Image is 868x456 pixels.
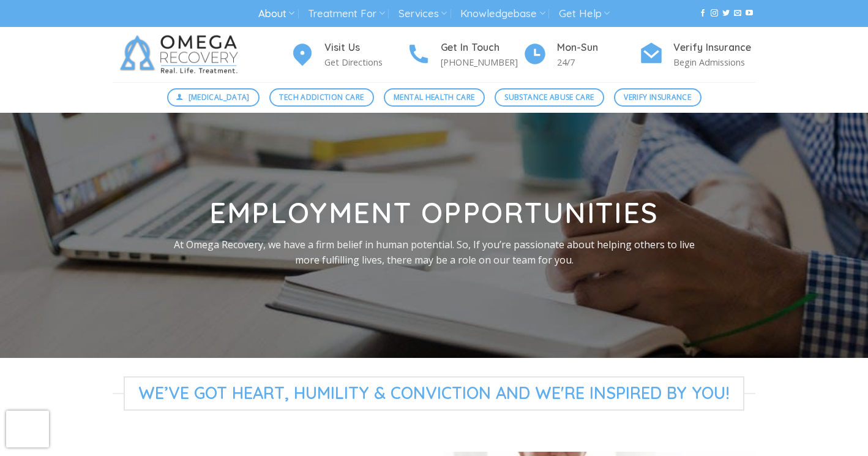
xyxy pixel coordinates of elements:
img: Omega Recovery [113,27,250,82]
a: Send us an email [734,9,741,18]
a: Follow on Facebook [699,9,706,18]
a: Treatment For [308,2,384,25]
h4: Verify Insurance [673,40,755,56]
a: Follow on Instagram [711,9,718,18]
a: Tech Addiction Care [269,88,374,107]
a: Verify Insurance [614,88,702,107]
span: We’ve Got Heart, Humility & Conviction and We're Inspired by You! [124,376,744,411]
a: Visit Us Get Directions [290,40,406,70]
a: Follow on YouTube [746,9,753,18]
span: Substance Abuse Care [504,91,594,103]
a: Mental Health Care [384,88,485,107]
a: [MEDICAL_DATA] [167,88,260,107]
p: Begin Admissions [673,55,755,69]
span: [MEDICAL_DATA] [189,91,250,103]
p: At Omega Recovery, we have a firm belief in human potential. So, If you’re passionate about helpi... [170,237,698,268]
a: Follow on Twitter [722,9,730,18]
a: Services [398,2,447,25]
h4: Get In Touch [441,40,523,56]
h4: Mon-Sun [557,40,639,56]
a: Substance Abuse Care [495,88,604,107]
a: Verify Insurance Begin Admissions [639,40,755,70]
p: Get Directions [324,55,406,69]
span: Tech Addiction Care [279,91,364,103]
a: Get In Touch [PHONE_NUMBER] [406,40,523,70]
span: Mental Health Care [394,91,474,103]
a: About [258,2,294,25]
strong: Employment opportunities [209,195,659,230]
p: [PHONE_NUMBER] [441,55,523,69]
a: Knowledgebase [460,2,545,25]
p: 24/7 [557,55,639,69]
a: Get Help [559,2,610,25]
h4: Visit Us [324,40,406,56]
span: Verify Insurance [624,91,691,103]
